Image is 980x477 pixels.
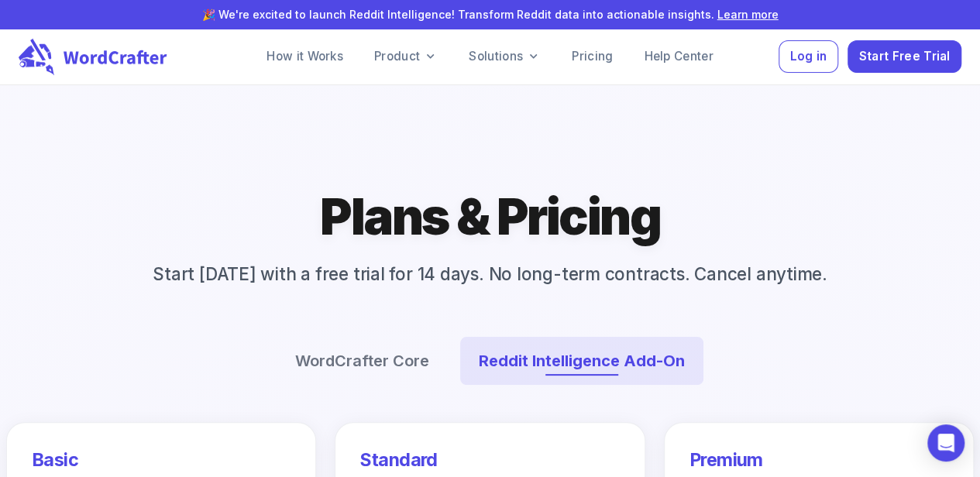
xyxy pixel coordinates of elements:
a: Pricing [559,41,625,72]
span: Start Free Trial [859,46,951,67]
h3: Premium [689,448,791,472]
div: Open Intercom Messenger [927,424,965,462]
h1: Plans & Pricing [320,184,660,249]
button: Start Free Trial [848,40,961,74]
a: How it Works [254,41,356,72]
a: Learn more [717,8,779,21]
button: Log in [779,40,838,74]
h3: Basic [32,448,111,472]
button: WordCrafter Core [277,337,448,385]
span: Log in [790,46,827,67]
button: Reddit Intelligence Add-On [460,337,703,385]
p: 🎉 We're excited to launch Reddit Intelligence! Transform Reddit data into actionable insights. [25,6,955,22]
p: Start [DATE] with a free trial for 14 days. No long-term contracts. Cancel anytime. [128,261,851,287]
a: Product [362,41,450,72]
a: Solutions [456,41,553,72]
a: Help Center [631,41,725,72]
h3: Standard [360,448,449,472]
